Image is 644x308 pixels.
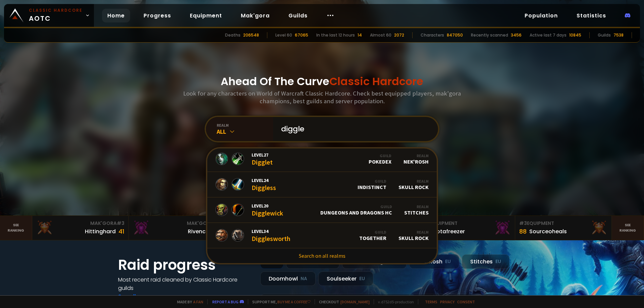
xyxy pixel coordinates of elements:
div: 7538 [613,32,624,38]
small: NA [301,275,307,282]
div: Mak'Gora [36,220,124,227]
a: Level34DigglesworthGuildTogetherRealmSkull Rock [207,223,437,248]
a: Guilds [283,9,313,22]
a: Privacy [440,299,454,304]
a: See all progress [118,293,162,300]
span: Made by [173,299,203,304]
div: Notafreezer [433,227,465,236]
a: Buy me a coffee [277,299,311,304]
a: Search on all realms [207,248,437,263]
div: 2072 [394,32,404,38]
span: Level 34 [252,228,290,234]
div: 847050 [447,32,463,38]
span: # 3 [519,220,527,227]
div: Equipment [519,220,607,227]
a: Mak'gora [235,9,275,22]
small: EU [445,258,451,265]
a: Level20DigglewickGuildDungeons and Dragons HCRealmStitches [207,197,437,223]
a: Terms [425,299,437,304]
div: Soulseeker [318,271,373,286]
h4: Most recent raid cleaned by Classic Hardcore guilds [118,275,252,292]
span: Checkout [315,299,370,304]
div: Mak'Gora [133,220,221,227]
div: 88 [519,227,527,236]
a: #3Equipment88Sourceoheals [515,216,612,240]
div: Stitches [404,204,429,216]
h3: Look for any characters on World of Warcraft Classic Hardcore. Check best equipped players, mak'g... [180,89,464,105]
div: Guild [359,230,386,235]
div: Rivench [188,227,209,236]
span: Classic Hardcore [329,74,423,89]
div: Guild [369,153,391,158]
a: Mak'Gora#3Hittinghard41 [32,216,129,240]
div: Guild [320,204,392,209]
div: Realm [404,204,429,209]
div: Digglesworth [252,228,290,243]
span: Level 27 [252,152,273,158]
small: EU [359,275,365,282]
a: Equipment [184,9,227,22]
div: Active last 7 days [530,32,567,38]
a: Seeranking [612,216,644,240]
div: Hittinghard [85,227,116,236]
a: Report a bug [212,299,238,304]
span: # 3 [117,220,124,227]
div: Skull Rock [398,230,429,241]
div: Indistinct [358,179,386,190]
div: 3456 [511,32,522,38]
h1: Ahead Of The Curve [221,73,423,89]
div: Diggless [252,177,276,192]
div: Nek'Rosh [404,153,429,165]
div: Together [359,230,386,241]
div: All [217,128,273,135]
div: Digglewick [252,203,283,217]
a: Classic HardcoreAOTC [4,4,94,27]
input: Search a character... [277,117,430,141]
div: Digglet [252,152,273,166]
div: Recently scanned [471,32,508,38]
small: Classic Hardcore [29,7,83,13]
div: Guild [358,179,386,184]
div: Realm [404,153,429,158]
span: Support me, [248,299,311,304]
div: Dungeons and Dragons HC [320,204,392,216]
div: Level 60 [275,32,292,38]
div: Deaths [225,32,240,38]
a: Progress [138,9,176,22]
a: Home [102,9,130,22]
a: a fan [193,299,203,304]
div: Realm [398,179,429,184]
div: Characters [421,32,444,38]
div: 206548 [243,32,259,38]
a: Level27DiggletGuildPokedexRealmNek'Rosh [207,146,437,172]
div: In the last 12 hours [316,32,355,38]
span: AOTC [29,7,83,23]
a: #2Equipment88Notafreezer [419,216,515,240]
div: Realm [398,230,429,235]
span: v. d752d5 - production [374,299,414,304]
div: Stitches [462,254,509,269]
a: Consent [457,299,475,304]
div: Pokedex [369,153,391,165]
div: realm [217,123,273,128]
a: [DOMAIN_NAME] [340,299,370,304]
div: Doomhowl [260,271,316,286]
a: Level24DigglessGuildIndistinctRealmSkull Rock [207,172,437,197]
h1: Raid progress [118,254,252,275]
div: Equipment [423,220,511,227]
small: EU [495,258,501,265]
div: Nek'Rosh [409,254,459,269]
div: Guilds [598,32,611,38]
a: Statistics [571,9,611,22]
div: Sourceoheals [529,227,567,236]
a: Population [519,9,563,22]
span: Level 20 [252,203,283,209]
div: 10845 [569,32,581,38]
div: 41 [118,227,124,236]
div: Almost 60 [370,32,391,38]
div: 14 [358,32,362,38]
div: 67065 [295,32,308,38]
a: Mak'Gora#2Rivench100 [129,216,225,240]
span: Level 24 [252,177,276,183]
div: Skull Rock [398,179,429,190]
